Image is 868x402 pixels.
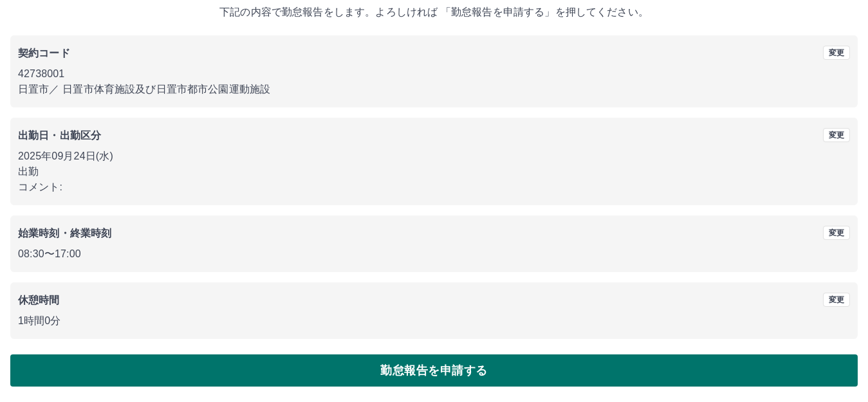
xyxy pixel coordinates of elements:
button: 勤怠報告を申請する [10,354,858,387]
p: 42738001 [18,66,850,82]
p: 下記の内容で勤怠報告をします。よろしければ 「勤怠報告を申請する」を押してください。 [10,5,858,20]
button: 変更 [823,226,850,240]
p: 1時間0分 [18,313,850,329]
b: 出勤日・出勤区分 [18,130,101,141]
p: 08:30 〜 17:00 [18,246,850,262]
b: 休憩時間 [18,295,60,306]
p: 2025年09月24日(水) [18,149,850,164]
p: 日置市 ／ 日置市体育施設及び日置市都市公園運動施設 [18,82,850,97]
p: 出勤 [18,164,850,179]
b: 始業時刻・終業時刻 [18,228,111,239]
button: 変更 [823,293,850,307]
p: コメント: [18,179,850,195]
button: 変更 [823,128,850,142]
b: 契約コード [18,48,70,59]
button: 変更 [823,46,850,60]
